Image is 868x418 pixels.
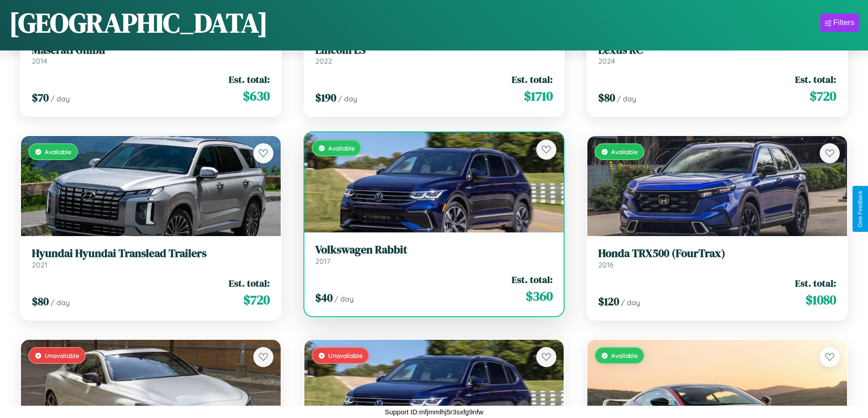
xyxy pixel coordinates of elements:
[45,148,72,156] span: Available
[32,294,49,309] span: $ 80
[857,191,863,227] div: Give Feedback
[611,352,638,359] span: Available
[598,56,615,65] span: 2024
[810,87,836,105] span: $ 720
[338,94,357,103] span: / day
[598,90,615,105] span: $ 80
[243,87,270,105] span: $ 630
[51,298,70,307] span: / day
[315,44,553,66] a: Lincoln LS2022
[334,294,354,303] span: / day
[820,14,859,32] button: Filters
[512,73,553,86] span: Est. total:
[243,291,270,309] span: $ 720
[598,260,614,269] span: 2016
[611,148,638,156] span: Available
[328,352,363,359] span: Unavailable
[229,73,270,86] span: Est. total:
[795,277,836,290] span: Est. total:
[229,277,270,290] span: Est. total:
[32,56,47,65] span: 2014
[617,94,636,103] span: / day
[32,260,47,269] span: 2021
[32,44,270,66] a: Maserati Ghibli2014
[598,294,619,309] span: $ 120
[806,291,836,309] span: $ 1080
[795,73,836,86] span: Est. total:
[512,273,553,286] span: Est. total:
[328,144,355,152] span: Available
[32,247,270,269] a: Hyundai Hyundai Translead Trailers2021
[598,247,836,269] a: Honda TRX500 (FourTrax)2016
[315,243,553,266] a: Volkswagen Rabbit2017
[51,94,70,103] span: / day
[524,87,553,105] span: $ 1710
[833,18,854,27] div: Filters
[315,290,333,305] span: $ 40
[621,298,640,307] span: / day
[315,257,330,266] span: 2017
[32,247,270,260] h3: Hyundai Hyundai Translead Trailers
[598,247,836,260] h3: Honda TRX500 (FourTrax)
[315,243,553,257] h3: Volkswagen Rabbit
[9,4,268,41] h1: [GEOGRAPHIC_DATA]
[315,90,336,105] span: $ 190
[526,287,553,305] span: $ 360
[385,406,483,418] p: Support ID: mfjmmlhj5r3sxfg9nfw
[315,56,332,65] span: 2022
[32,90,49,105] span: $ 70
[598,44,836,66] a: Lexus RC2024
[45,352,79,359] span: Unavailable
